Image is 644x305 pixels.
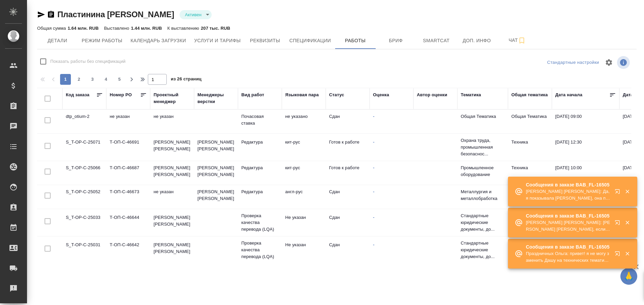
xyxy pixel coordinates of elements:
p: К выставлению [167,26,201,31]
button: Активен [183,12,204,18]
td: [PERSON_NAME] [PERSON_NAME] [194,185,238,209]
td: [PERSON_NAME] [PERSON_NAME] [194,161,238,185]
span: Smartcat [420,36,453,45]
div: Статус [329,92,344,98]
a: - [373,189,374,194]
span: из 26 страниц [171,75,202,85]
td: [DATE] 10:00 [552,161,619,185]
button: 5 [114,74,125,85]
button: Открыть в новой вкладке [611,247,627,263]
td: Т-ОП-С-46691 [106,135,150,159]
td: не указан [150,110,194,133]
p: [PERSON_NAME] [PERSON_NAME]: [PERSON_NAME] [PERSON_NAME], если что, можешь написать в мессенджер,... [526,219,610,233]
td: Техника [508,135,552,159]
div: Общая тематика [511,92,548,98]
div: Менеджеры верстки [197,92,235,105]
div: Языковая пара [285,92,319,98]
span: Чат [501,36,534,45]
p: Редактура [241,164,278,171]
a: - [373,242,374,247]
span: Детали [41,36,74,45]
td: не указан [106,110,150,133]
td: Сдан [326,238,370,262]
div: Дата начала [555,92,582,98]
button: Скопировать ссылку [47,10,55,19]
td: [PERSON_NAME] [PERSON_NAME] [150,238,194,262]
a: - [373,215,374,220]
div: Проектный менеджер [154,92,191,105]
p: Праздничных Ольга: привет! я не могу заменить Дашу на технических тематиках, мы же договаривались... [526,250,610,264]
span: Бриф [380,36,412,45]
span: 4 [101,76,111,83]
a: - [373,114,374,119]
p: 1.64 млн. RUB [68,26,99,31]
td: S_T-OP-C-25052 [62,185,106,209]
p: Проверка качества перевода (LQA) [241,212,278,233]
td: Сдан [326,185,370,209]
p: Редактура [241,139,278,146]
td: S_T-OP-C-25066 [62,161,106,185]
span: Режим работы [82,36,123,45]
td: Т-ОП-С-46644 [106,211,150,234]
div: Оценка [373,92,389,98]
button: Открыть в новой вкладке [611,185,627,201]
span: Услуги и тарифы [194,36,241,45]
span: Посмотреть информацию [617,56,631,69]
div: Автор оценки [417,92,447,98]
p: Стандартные юридические документы, до... [461,240,505,260]
span: Настроить таблицу [601,54,617,71]
p: Стандартные юридические документы, до... [461,212,505,233]
p: Промышленное оборудование [461,164,505,178]
td: Общая Тематика [508,110,552,133]
svg: Подписаться [518,36,526,45]
div: Активен [180,10,212,19]
span: Показать работы без спецификаций [50,58,126,65]
p: Редактура [241,188,278,195]
td: Не указан [282,238,326,262]
td: англ-рус [282,185,326,209]
td: Готов к работе [326,161,370,185]
p: Почасовая ставка [241,113,278,127]
p: Металлургия и металлобработка [461,188,505,202]
td: [PERSON_NAME] [PERSON_NAME] [194,135,238,159]
span: Доп. инфо [461,36,493,45]
a: Пластинина [PERSON_NAME] [57,10,174,19]
p: 207 тыс. RUB [201,26,230,31]
div: Тематика [461,92,481,98]
button: 2 [74,74,84,85]
p: Охрана труда, промышленная безопаснос... [461,137,505,157]
button: Закрыть [620,188,634,195]
span: 2 [74,76,84,83]
p: Выставлено [104,26,131,31]
td: S_T-OP-C-25031 [62,238,106,262]
td: кит-рус [282,161,326,185]
td: Сдан [326,211,370,234]
span: Реквизиты [249,36,281,45]
p: [PERSON_NAME] [PERSON_NAME]: Да, я показывала [PERSON_NAME], она переживает за тех термины, не см... [526,188,610,202]
p: Общая сумма [37,26,68,31]
span: 3 [87,76,98,83]
button: 4 [101,74,111,85]
td: [PERSON_NAME] [PERSON_NAME] [150,135,194,159]
td: [PERSON_NAME] [PERSON_NAME] [150,211,194,234]
div: split button [545,57,601,68]
a: - [373,165,374,170]
p: Сообщения в заказе BAB_FL-16505 [526,181,610,188]
td: не указан [150,185,194,209]
td: S_T-OP-C-25033 [62,211,106,234]
td: Не указан [282,211,326,234]
div: Номер PO [110,92,132,98]
span: Спецификации [289,36,331,45]
td: кит-рус [282,135,326,159]
td: Т-ОП-С-46642 [106,238,150,262]
span: Работы [339,36,372,45]
span: Календарь загрузки [131,36,186,45]
button: Открыть в новой вкладке [611,216,627,232]
p: 1.44 млн. RUB [131,26,162,31]
td: S_T-OP-C-25071 [62,135,106,159]
button: Закрыть [620,251,634,257]
td: не указано [282,110,326,133]
td: [DATE] 09:00 [552,110,619,133]
td: [PERSON_NAME] [PERSON_NAME] [150,161,194,185]
div: Код заказа [66,92,89,98]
